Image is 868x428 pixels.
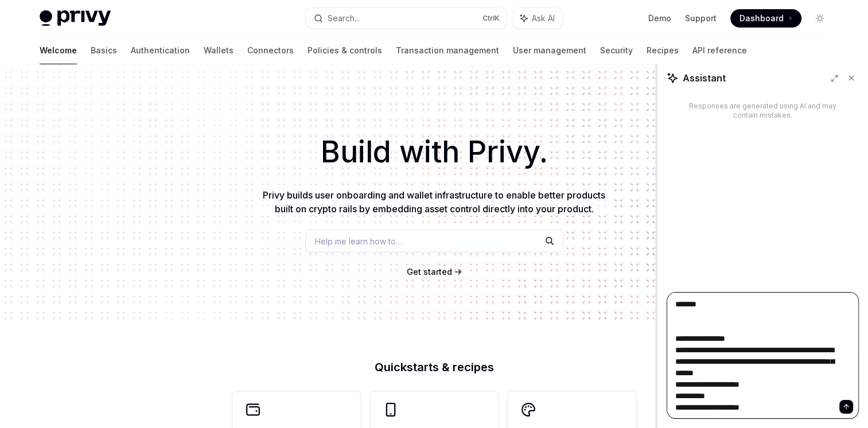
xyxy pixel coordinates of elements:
span: Assistant [683,71,726,85]
h1: Build with Privy. [18,130,850,174]
a: Wallets [204,37,233,64]
a: Security [600,37,633,64]
a: Authentication [131,37,190,64]
button: Toggle dark mode [811,9,829,28]
a: Basics [91,37,117,64]
a: Demo [648,13,671,24]
button: Send message [839,400,853,414]
a: Dashboard [730,9,801,28]
a: User management [513,37,586,64]
a: Get started [407,266,452,278]
div: Responses are generated using AI and may contain mistakes. [685,102,840,120]
span: Help me learn how to… [315,235,402,247]
a: Transaction management [396,37,499,64]
span: Dashboard [739,13,784,24]
span: Privy builds user onboarding and wallet infrastructure to enable better products built on crypto ... [263,189,605,215]
a: Recipes [647,37,679,64]
a: Welcome [40,37,77,64]
span: Get started [407,267,452,277]
a: Connectors [247,37,294,64]
a: API reference [692,37,747,64]
img: light logo [40,10,111,26]
h2: Quickstarts & recipes [232,361,636,373]
span: Ask AI [532,13,555,24]
button: Search...CtrlK [306,8,507,29]
span: Ctrl K [482,14,500,23]
a: Support [685,13,717,24]
div: Search... [328,11,360,25]
button: Ask AI [512,8,563,29]
a: Policies & controls [308,37,382,64]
